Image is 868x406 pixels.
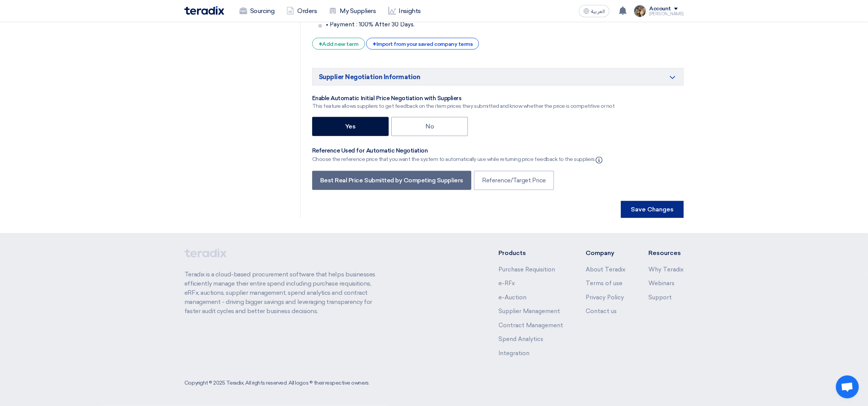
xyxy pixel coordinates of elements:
[474,171,554,190] label: Reference/Target Price
[648,266,684,273] a: Why Teradix
[621,201,684,218] button: Save Changes
[648,248,684,258] li: Resources
[312,102,615,110] div: This feature allows suppliers to get feedback on the item prices they submitted and know whether ...
[319,41,322,48] span: +
[649,6,671,12] div: Account
[323,3,382,19] a: My Suppliers
[312,147,604,155] div: Reference Used for Automatic Negotiation
[366,38,479,50] div: Import from your saved company terms
[586,248,625,258] li: Company
[373,41,376,48] span: +
[312,155,604,164] div: Choose the reference price that you want the system to automatically use while returning price fe...
[649,12,684,16] div: [PERSON_NAME]
[648,294,672,301] a: Support
[184,6,224,15] img: Teradix logo
[382,3,427,19] a: Insights
[312,171,471,190] label: Best Real Price Submitted by Competing Suppliers
[326,17,681,32] input: Write here a term for your RFx (Optional)
[498,322,563,329] a: Contract Management
[498,308,560,315] a: Supplier Management
[586,266,625,273] a: About Teradix
[498,266,555,273] a: Purchase Requisition
[634,5,646,17] img: file_1710751448746.jpg
[498,248,563,258] li: Products
[280,3,323,19] a: Orders
[586,308,617,315] a: Contact us
[498,280,515,287] a: e-RFx
[586,280,622,287] a: Terms of use
[586,294,624,301] a: Privacy Policy
[312,95,615,102] div: Enable Automatic Initial Price Negotiation with Suppliers
[648,280,674,287] a: Webinars
[498,294,526,301] a: e-Auction
[184,379,370,387] div: Copyright © 2025 Teradix, All rights reserved. All logos © their respective owners.
[591,9,605,14] span: العربية
[498,336,543,343] a: Spend Analytics
[312,68,684,86] h5: Supplier Negotiation Information
[579,5,609,17] button: العربية
[391,117,468,136] label: No
[312,38,365,50] div: Add new term
[184,270,384,316] p: Teradix is a cloud-based procurement software that helps businesses efficiently manage their enti...
[312,117,389,136] label: Yes
[233,3,280,19] a: Sourcing
[836,375,859,398] div: Open chat
[498,350,529,357] a: Integration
